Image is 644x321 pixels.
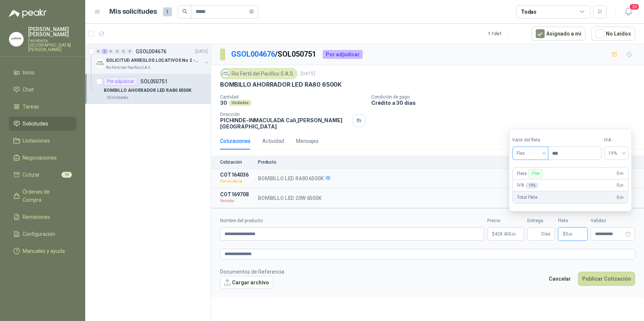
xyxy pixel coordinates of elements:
[488,28,526,40] div: 1 - 1 de 1
[249,9,254,14] span: close-circle
[28,27,76,37] p: [PERSON_NAME] [PERSON_NAME]
[617,170,623,177] span: 0
[9,227,76,241] a: Configuración
[591,27,635,41] button: No Leídos
[9,244,76,258] a: Manuales y ayuda
[127,49,133,54] div: 0
[23,171,40,179] span: Cotizar
[114,49,120,54] div: 0
[140,79,167,84] p: SOL050751
[541,228,551,240] span: Días
[545,272,575,286] button: Cancelar
[517,182,538,189] p: IVA
[517,148,544,159] span: Flex
[220,276,273,289] button: Cargar archivo
[565,232,572,236] span: 0
[220,68,298,79] div: Rio Fertil del Pacífico S.A.S.
[96,47,209,71] a: 0 1 0 0 0 0 GSOL004676[DATE] Company LogoSOLICITUD ARREGLOS LOCATIVOS No 2 - PICHINDERio Fertil d...
[371,94,641,100] p: Condición de pago
[222,70,230,78] img: Company Logo
[563,232,565,236] span: $
[301,70,315,77] p: [DATE]
[506,200,543,205] span: Crédito 30 días
[136,49,166,54] p: GSOL004676
[62,172,72,178] span: 10
[617,194,623,201] span: 0
[9,32,23,46] img: Company Logo
[521,8,537,16] div: Todas
[506,160,543,165] p: Precio
[96,59,104,68] img: Company Logo
[23,120,49,128] span: Solicitudes
[527,217,555,224] label: Entrega
[9,66,76,80] a: Inicio
[220,94,365,100] p: Cantidad
[104,77,137,86] div: Por adjudicar
[106,65,151,71] p: Rio Fertil del Pacífico S.A.S.
[220,172,253,178] p: COT164036
[9,83,76,97] a: Chat
[23,103,39,111] span: Tareas
[578,272,635,286] button: Publicar Cotización
[609,148,624,159] span: 19%
[9,185,76,207] a: Órdenes de Compra
[9,100,76,114] a: Tareas
[110,6,157,17] h1: Mis solicitudes
[23,137,50,145] span: Licitaciones
[512,137,548,144] label: Valor del flete
[23,213,50,221] span: Remisiones
[622,5,635,19] button: 20
[23,86,34,94] span: Chat
[28,39,76,52] p: Ferretería [GEOGRAPHIC_DATA][PERSON_NAME]
[487,217,524,224] label: Precio
[9,168,76,182] a: Cotizar10
[220,137,250,145] div: Cotizaciones
[85,74,211,104] a: Por adjudicarSOL050751BOMBILLO AHORRADOR LED RA80 6500K30 Unidades
[23,188,69,204] span: Órdenes de Compra
[9,134,76,148] a: Licitaciones
[220,100,227,106] p: 30
[220,191,253,197] p: COT169708
[249,8,254,15] span: close-circle
[9,117,76,131] a: Solicitudes
[104,95,132,101] div: 30 Unidades
[220,197,253,205] p: Vencida
[323,50,363,59] div: Por adjudicar
[371,100,641,106] p: Crédito a 30 días
[517,169,545,178] p: Flete
[182,9,187,14] span: search
[604,137,628,144] label: IVA
[195,48,208,55] p: [DATE]
[220,268,284,276] p: Documentos de Referencia
[163,7,172,16] span: 1
[517,194,538,201] p: Total Flete
[108,49,114,54] div: 0
[258,175,330,182] p: BOMBILLO LED RA80 6500K
[619,183,624,187] span: ,00
[568,232,572,236] span: ,00
[532,27,585,41] button: Asignado a mi
[558,227,588,241] p: $ 0,00
[220,117,350,130] p: PICHINDE-INMACULADA Cali , [PERSON_NAME][GEOGRAPHIC_DATA]
[229,100,252,106] div: Unidades
[220,160,253,165] p: Cotización
[23,230,56,238] span: Configuración
[629,3,640,10] span: 20
[528,169,543,178] div: Flex
[220,178,253,185] p: Por recotizar
[487,227,524,241] p: $428.400,00
[506,172,543,181] span: $ 287.599
[23,68,35,77] span: Inicio
[591,217,635,224] label: Validez
[9,9,47,18] img: Logo peakr
[231,50,275,58] a: GSOL004676
[9,151,76,165] a: Negociaciones
[525,183,538,188] div: 19 %
[506,191,543,200] span: $ 287.599
[23,154,57,162] span: Negociaciones
[617,182,623,189] span: 0
[506,181,543,185] span: Crédito 30 días
[296,137,319,145] div: Mensajes
[220,81,342,88] p: BOMBILLO AHORRADOR LED RA80 6500K
[495,232,516,236] span: 428.400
